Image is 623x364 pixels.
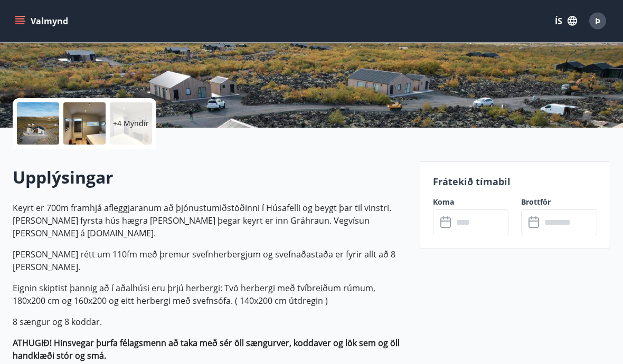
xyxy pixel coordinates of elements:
label: Brottför [521,197,597,208]
p: Keyrt er 700m framhjá afleggjaranum að þjónustumiðstöðinni í Húsafelli og beygt þar til vinstri. ... [13,202,407,240]
label: Koma [433,197,509,208]
button: Þ [585,8,610,34]
p: Eignin skiptist þannig að í aðalhúsi eru þrjú herbergi: Tvö herbergi með tvíbreiðum rúmum, 180x20... [13,282,407,308]
span: Þ [595,15,600,27]
p: +4 Myndir [113,119,149,129]
button: menu [13,12,72,31]
strong: ATHUGIÐ! Hinsvegar þurfa félagsmenn að taka með sér öll sængurver, koddaver og lök sem og öll han... [13,338,400,362]
p: 8 sængur og 8 koddar. [13,316,407,329]
button: ÍS [549,12,583,31]
p: [PERSON_NAME] rétt um 110fm með þremur svefnherbergjum og svefnaðastaða er fyrir allt að 8 [PERSO... [13,248,407,274]
h2: Upplýsingar [13,166,407,189]
p: Frátekið tímabil [433,175,597,189]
